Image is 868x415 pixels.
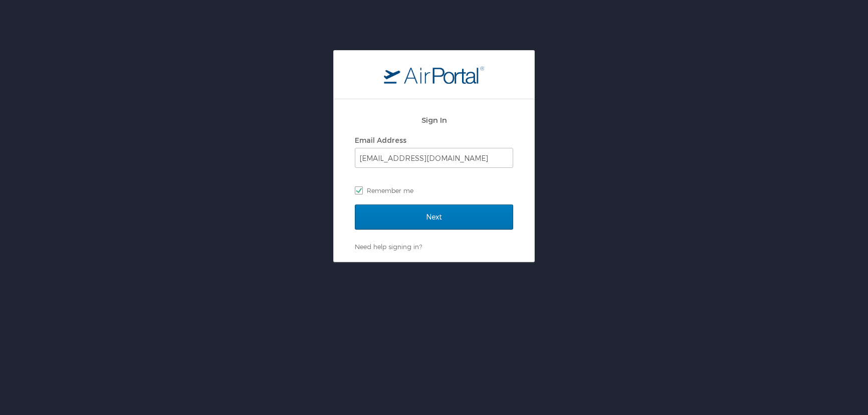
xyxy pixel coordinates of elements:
[355,243,422,251] a: Need help signing in?
[355,183,513,198] label: Remember me
[355,204,513,230] input: Next
[355,114,513,126] h2: Sign In
[384,66,484,84] img: logo
[355,136,406,144] label: Email Address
